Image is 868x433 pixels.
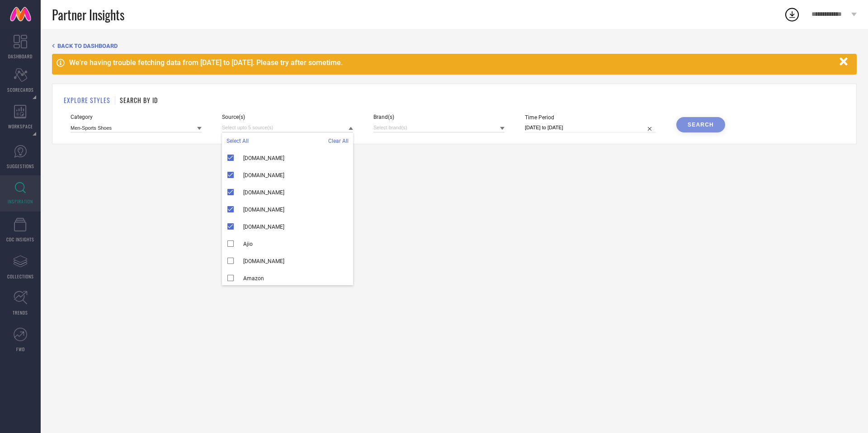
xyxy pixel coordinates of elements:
span: TRENDS [13,309,28,316]
div: Amazon [222,270,353,287]
span: DASHBOARD [8,53,33,60]
div: abdesignjewellery.com [222,184,353,201]
div: aaskstore.com [222,167,353,184]
span: SUGGESTIONS [7,163,34,169]
span: [DOMAIN_NAME] [243,155,284,161]
span: [DOMAIN_NAME] [243,189,284,196]
div: Ajio [222,235,353,253]
span: COLLECTIONS [7,273,34,280]
div: We're having trouble fetching data from [DATE] to [DATE]. Please try after sometime. [69,58,835,67]
span: Time Period [525,114,656,121]
span: Clear All [328,138,349,144]
h1: EXPLORE STYLES [64,95,110,105]
span: BACK TO DASHBOARD [57,42,118,49]
div: 10clubhomes.com [222,150,353,167]
span: [DOMAIN_NAME] [243,172,284,179]
input: Select upto 5 source(s) [222,123,353,132]
input: Select time period [525,123,656,132]
span: Partner Insights [52,5,124,24]
h1: SEARCH BY ID [120,95,158,105]
span: Category [71,114,202,120]
input: Select brand(s) [373,123,505,132]
div: agarolifestyle.com [222,218,353,235]
span: [DOMAIN_NAME] [243,258,284,264]
span: Brand(s) [373,114,505,120]
span: Ajio [243,241,253,247]
span: Amazon [243,275,264,282]
span: Source(s) [222,114,353,120]
div: Back TO Dashboard [52,42,857,49]
div: abrosshoes.com [222,201,353,218]
span: [DOMAIN_NAME] [243,207,284,213]
span: SCORECARDS [7,86,34,93]
span: INSPIRATION [8,198,33,205]
span: FWD [16,346,25,353]
span: WORKSPACE [8,123,33,130]
div: Open download list [784,6,800,23]
span: Select All [226,138,249,144]
span: [DOMAIN_NAME] [243,224,284,230]
div: alcissports.com [222,253,353,270]
span: CDC INSIGHTS [6,236,34,243]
